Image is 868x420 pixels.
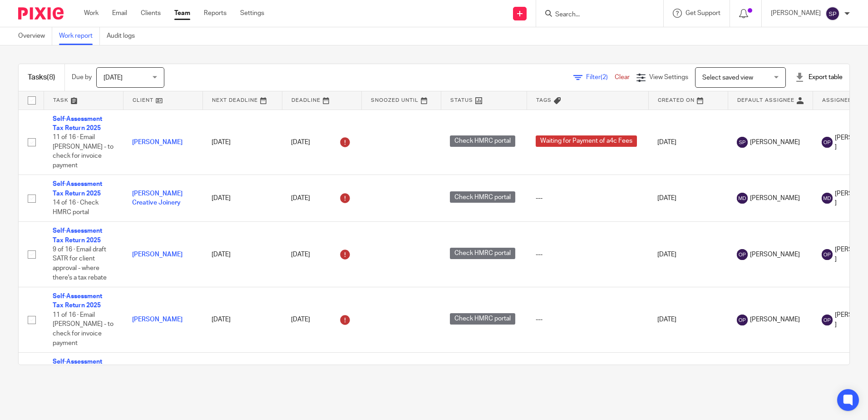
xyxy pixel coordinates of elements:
span: Filter [586,74,615,80]
a: Team [174,9,190,18]
a: Self-Assessment Tax Return 2025 [53,293,102,309]
span: [PERSON_NAME] [750,138,800,147]
td: [DATE] [648,353,728,400]
td: [DATE] [648,287,728,353]
span: [DATE] [104,75,123,81]
img: svg%3E [822,249,833,260]
span: (2) [601,74,608,80]
span: [PERSON_NAME] [750,250,800,259]
td: [DATE] [648,110,728,175]
a: Email [112,9,127,18]
div: [DATE] [291,135,352,150]
td: [DATE] [648,175,728,222]
div: [DATE] [291,313,352,327]
span: 11 of 16 · Email [PERSON_NAME] - to check for invoice payment [53,134,113,169]
span: Check HMRC portal [450,313,515,325]
p: [PERSON_NAME] [771,9,821,18]
div: [DATE] [291,247,352,262]
a: [PERSON_NAME] [132,316,182,323]
img: svg%3E [822,137,833,148]
span: [PERSON_NAME] [750,194,800,203]
a: [PERSON_NAME] Creative Joinery [132,190,182,206]
td: [DATE] [202,222,282,287]
div: Export table [795,73,843,82]
a: Work report [59,27,100,45]
img: Pixie [18,7,64,20]
td: [DATE] [648,222,728,287]
span: Tags [536,98,552,103]
td: [DATE] [202,287,282,353]
a: Work [84,9,99,18]
span: Waiting for Payment of a4c Fees [536,135,637,147]
a: Overview [18,27,52,45]
td: [DATE] [202,353,282,400]
td: [DATE] [202,175,282,222]
a: [PERSON_NAME] [132,139,182,145]
a: Self-Assessment Tax Return 2025 [53,228,102,243]
img: svg%3E [737,137,748,148]
span: View Settings [649,74,688,80]
img: svg%3E [822,193,833,204]
span: Select saved view [702,75,753,81]
a: [PERSON_NAME] [132,251,182,258]
a: Clients [141,9,161,18]
span: Get Support [686,10,720,16]
span: Check HMRC portal [450,191,515,203]
img: svg%3E [737,193,748,204]
div: [DATE] [291,191,352,205]
span: 11 of 16 · Email [PERSON_NAME] - to check for invoice payment [53,312,113,346]
a: Self-Assessment Tax Return 2025 [53,181,102,196]
span: (8) [47,74,55,81]
div: --- [536,194,639,203]
a: Settings [240,9,264,18]
div: --- [536,315,639,324]
input: Search [554,11,636,19]
span: Check HMRC portal [450,248,515,259]
span: 14 of 16 · Check HMRC portal [53,200,99,215]
span: 9 of 16 · Email draft SATR for client approval - where there's a tax rebate [53,246,107,281]
img: svg%3E [737,315,748,325]
img: svg%3E [825,6,840,21]
a: Clear [615,74,630,80]
a: Self-Assessment Tax Return 2025 [53,359,102,374]
h1: Tasks [28,73,55,82]
img: svg%3E [737,249,748,260]
a: Self-Assessment Tax Return 2025 [53,116,102,131]
div: --- [536,250,639,259]
td: [DATE] [202,110,282,175]
a: Audit logs [107,27,142,45]
span: [PERSON_NAME] [750,315,800,324]
span: Check HMRC portal [450,135,515,147]
p: Due by [72,73,92,82]
img: svg%3E [822,315,833,325]
a: Reports [204,9,227,18]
